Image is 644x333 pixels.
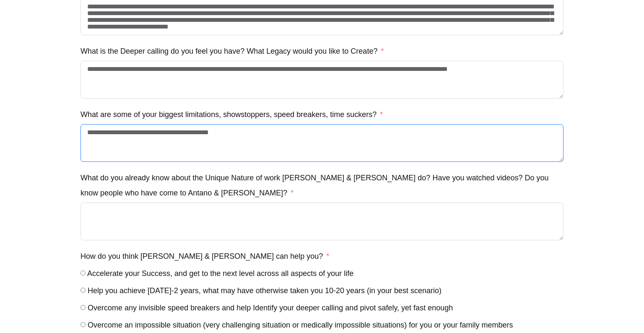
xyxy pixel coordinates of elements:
[88,321,513,329] span: Overcome an impossible situation (very challenging situation or medically impossible situations) ...
[80,305,86,310] input: Overcome any invisible speed breakers and help Identify your deeper calling and pivot safely, yet...
[80,249,329,264] label: How do you think Antano & Harini can help you?
[80,124,563,162] textarea: What are some of your biggest limitations, showstoppers, speed breakers, time suckers?
[80,107,383,122] label: What are some of your biggest limitations, showstoppers, speed breakers, time suckers?
[88,304,453,312] span: Overcome any invisible speed breakers and help Identify your deeper calling and pivot safely, yet...
[87,269,353,278] span: Accelerate your Success, and get to the next level across all aspects of your life
[80,322,86,327] input: Overcome an impossible situation (very challenging situation or medically impossible situations) ...
[80,271,86,276] input: Accelerate your Success, and get to the next level across all aspects of your life
[80,44,384,59] label: What is the Deeper calling do you feel you have? What Legacy would you like to Create?
[80,203,563,240] textarea: What do you already know about the Unique Nature of work Antano & Harini do? Have you watched vid...
[80,288,86,293] input: Help you achieve within 6 months-2 years, what may have otherwise taken you 10-20 years (in your ...
[88,286,441,295] span: Help you achieve [DATE]-2 years, what may have otherwise taken you 10-20 years (in your best scen...
[80,170,563,200] label: What do you already know about the Unique Nature of work Antano & Harini do? Have you watched vid...
[80,61,563,99] textarea: What is the Deeper calling do you feel you have? What Legacy would you like to Create?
